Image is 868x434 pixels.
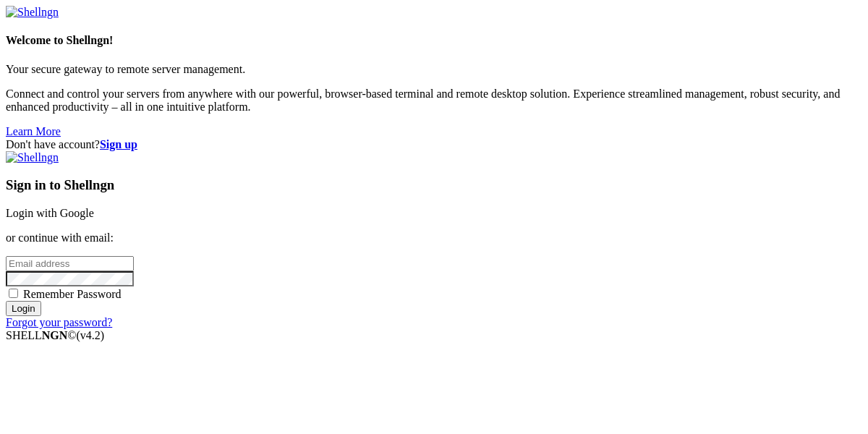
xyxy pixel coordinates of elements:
[6,207,94,219] a: Login with Google
[6,329,104,341] span: SHELL ©
[6,231,862,244] p: or continue with email:
[23,288,122,300] span: Remember Password
[6,301,41,316] input: Login
[6,125,61,137] a: Learn More
[42,329,68,341] b: NGN
[6,177,862,193] h3: Sign in to Shellngn
[6,138,862,151] div: Don't have account?
[100,138,137,150] a: Sign up
[6,88,862,114] p: Connect and control your servers from anywhere with our powerful, browser-based terminal and remo...
[6,151,59,164] img: Shellngn
[9,289,18,298] input: Remember Password
[77,329,105,341] span: 4.2.0
[6,63,862,76] p: Your secure gateway to remote server management.
[6,6,59,19] img: Shellngn
[6,34,862,47] h4: Welcome to Shellngn!
[6,316,112,328] a: Forgot your password?
[6,256,134,271] input: Email address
